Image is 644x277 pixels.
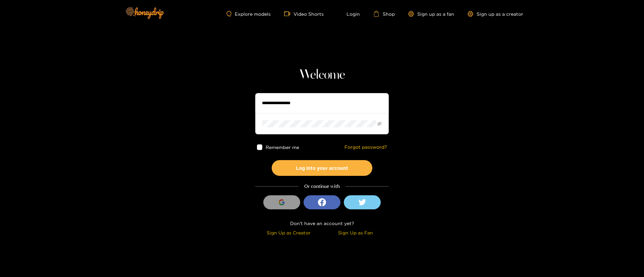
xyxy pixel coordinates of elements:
a: Forgot password? [344,144,387,150]
button: Log into your account [272,160,372,176]
div: Don't have an account yet? [255,219,389,227]
span: video-camera [284,11,293,17]
span: Remember me [266,145,300,150]
a: Login [337,11,360,17]
div: Or continue with [255,183,389,190]
a: Video Shorts [284,11,324,17]
a: Shop [373,11,395,17]
a: Explore models [226,11,271,17]
a: Sign up as a fan [408,11,454,17]
div: Sign Up as Creator [257,229,320,236]
span: eye-invisible [377,122,382,126]
a: Sign up as a creator [468,11,523,17]
h1: Welcome [255,67,389,83]
div: Sign Up as Fan [324,229,387,236]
